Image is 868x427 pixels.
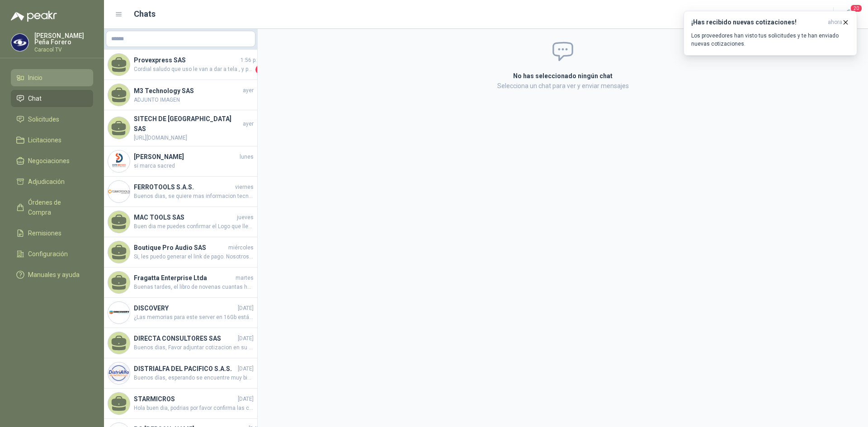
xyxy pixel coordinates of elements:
[841,6,857,23] button: 20
[11,152,93,169] a: Negociaciones
[104,298,257,328] a: Company LogoDISCOVERY[DATE]¿Las memorias para este server en 16Gb están descontinuadas podemos of...
[134,343,254,352] span: Buenos dias, Favor adjuntar cotizacion en su formato
[108,362,130,384] img: Company Logo
[11,69,93,86] a: Inicio
[134,134,254,142] span: [URL][DOMAIN_NAME]
[104,358,257,389] a: Company LogoDISTRIALFA DEL PACIFICO S.A.S.[DATE]Buenos días, esperando se encuentre muy bien. Ama...
[134,182,233,192] h4: FERROTOOLS S.A.S.
[134,55,239,65] h4: Provexpress SAS
[104,177,257,207] a: Company LogoFERROTOOLS S.A.S.viernesBuenos dias, se quiere mas informacion tecnica (capacidad, ca...
[828,19,842,26] span: ahora
[134,253,254,261] span: Si, les puedo generar el link de pago. Nosotros somos regimen simple simplificado ustedes aplicar...
[236,274,254,282] span: martes
[684,11,857,56] button: ¡Has recibido nuevas cotizaciones!ahora Los proveedores han visto tus solicitudes y te han enviad...
[134,364,236,374] h4: DISTRIALFA DEL PACIFICO S.A.S.
[104,389,257,419] a: STARMICROS[DATE]Hola buen dia, podrias por favor confirma las cantidades, quedo atenta
[240,153,254,161] span: lunes
[11,11,57,22] img: Logo peakr
[691,32,849,48] p: Los proveedores han visto tus solicitudes y te han enviado nuevas cotizaciones.
[134,313,254,322] span: ¿Las memorias para este server en 16Gb están descontinuadas podemos ofrecer de 32GB, es posible?
[34,33,93,45] p: [PERSON_NAME] Peña Forero
[28,156,70,166] span: Negociaciones
[28,270,80,280] span: Manuales y ayuda
[11,34,28,51] img: Company Logo
[243,86,254,95] span: ayer
[108,181,130,202] img: Company Logo
[11,90,93,107] a: Chat
[228,244,254,252] span: miércoles
[28,177,65,187] span: Adjudicación
[11,111,93,128] a: Solicitudes
[134,283,254,291] span: Buenas tardes, el libro de novenas cuantas hojas tiene?, material y a cuantas tintas la impresión...
[134,192,254,201] span: Buenos dias, se quiere mas informacion tecnica (capacidad, caudal, temperaturas, etc) para enviar...
[108,302,130,324] img: Company Logo
[28,228,61,238] span: Remisiones
[11,225,93,242] a: Remisiones
[235,183,254,192] span: viernes
[28,249,68,259] span: Configuración
[255,65,264,74] span: 1
[134,303,236,313] h4: DISCOVERY
[28,73,42,83] span: Inicio
[104,267,257,298] a: Fragatta Enterprise LtdamartesBuenas tardes, el libro de novenas cuantas hojas tiene?, material y...
[28,197,85,217] span: Órdenes de Compra
[134,152,238,162] h4: [PERSON_NAME]
[405,71,721,81] h2: No has seleccionado ningún chat
[850,4,863,13] span: 20
[11,173,93,190] a: Adjudicación
[241,56,264,65] span: 1:56 p. m.
[134,374,254,382] span: Buenos días, esperando se encuentre muy bien. Amablemente solicitamos de su colaboracion con imag...
[104,328,257,358] a: DIRECTA CONSULTORES SAS[DATE]Buenos dias, Favor adjuntar cotizacion en su formato
[104,237,257,267] a: Boutique Pro Audio SASmiércolesSi, les puedo generar el link de pago. Nosotros somos regimen simp...
[134,86,241,96] h4: M3 Technology SAS
[34,47,93,52] p: Caracol TV
[405,81,721,91] p: Selecciona un chat para ver y enviar mensajes
[691,19,824,26] h3: ¡Has recibido nuevas cotizaciones!
[104,80,257,110] a: M3 Technology SASayerADJUNTO IMAGEN
[134,212,235,222] h4: MAC TOOLS SAS
[11,245,93,263] a: Configuración
[238,334,254,343] span: [DATE]
[134,114,241,134] h4: SITECH DE [GEOGRAPHIC_DATA] SAS
[134,8,156,20] h1: Chats
[104,110,257,146] a: SITECH DE [GEOGRAPHIC_DATA] SASayer[URL][DOMAIN_NAME]
[11,131,93,149] a: Licitaciones
[134,222,254,231] span: Buen dia me puedes confirmar el Logo que lleva impreso por favor
[134,404,254,413] span: Hola buen dia, podrias por favor confirma las cantidades, quedo atenta
[134,273,234,283] h4: Fragatta Enterprise Ltda
[134,65,254,74] span: Cordial saludo que uso le van a dar a tela , y por favor ser mas detallado con respecto al requer...
[243,120,254,128] span: ayer
[134,243,226,253] h4: Boutique Pro Audio SAS
[134,162,254,170] span: si marca sacred
[134,333,236,343] h4: DIRECTA CONSULTORES SAS
[237,213,254,222] span: jueves
[104,50,257,80] a: Provexpress SAS1:56 p. m.Cordial saludo que uso le van a dar a tela , y por favor ser mas detalla...
[28,114,59,124] span: Solicitudes
[104,207,257,237] a: MAC TOOLS SASjuevesBuen dia me puedes confirmar el Logo que lleva impreso por favor
[238,365,254,373] span: [DATE]
[104,146,257,177] a: Company Logo[PERSON_NAME]lunessi marca sacred
[134,96,254,104] span: ADJUNTO IMAGEN
[11,266,93,283] a: Manuales y ayuda
[134,394,236,404] h4: STARMICROS
[108,150,130,172] img: Company Logo
[238,395,254,404] span: [DATE]
[28,135,61,145] span: Licitaciones
[28,94,42,103] span: Chat
[238,304,254,313] span: [DATE]
[11,194,93,221] a: Órdenes de Compra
